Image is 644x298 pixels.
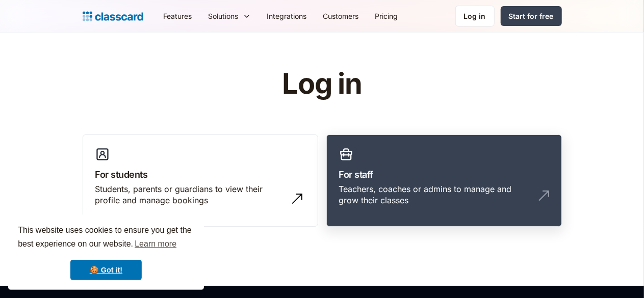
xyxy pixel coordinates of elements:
[315,5,367,28] a: Customers
[259,5,315,28] a: Integrations
[367,5,406,28] a: Pricing
[83,9,143,23] a: home
[95,168,305,181] h3: For students
[501,6,562,26] a: Start for free
[18,224,194,252] span: This website uses cookies to ensure you get the best experience on our website.
[156,5,200,28] a: Features
[83,134,318,227] a: For studentsStudents, parents or guardians to view their profile and manage bookings
[209,11,239,21] div: Solutions
[133,236,178,252] a: learn more about cookies
[339,183,529,206] div: Teachers, coaches or admins to manage and grow their classes
[95,183,285,206] div: Students, parents or guardians to view their profile and manage bookings
[455,6,495,26] a: Log in
[160,68,484,100] h1: Log in
[8,214,204,290] div: cookieconsent
[70,260,142,280] a: dismiss cookie message
[339,168,549,181] h3: For staff
[464,11,486,21] div: Log in
[326,134,562,227] a: For staffTeachers, coaches or admins to manage and grow their classes
[509,11,554,21] div: Start for free
[200,5,259,28] div: Solutions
